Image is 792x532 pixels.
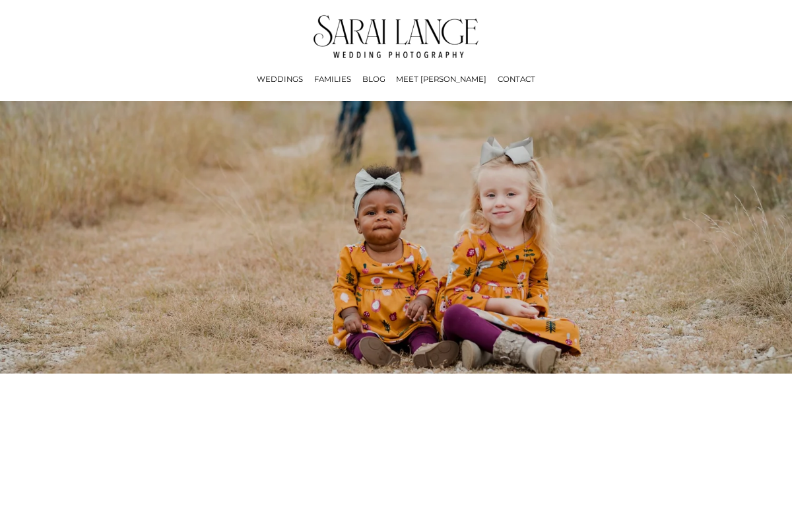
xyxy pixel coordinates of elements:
a: FAMILIES [314,72,351,86]
span: WEDDINGS [257,73,303,86]
a: CONTACT [498,72,535,86]
a: folder dropdown [257,72,303,86]
img: Tennessee Wedding Photographer - Sarai Lange Photography [313,15,479,58]
a: BLOG [362,72,385,86]
a: MEET [PERSON_NAME] [396,72,486,86]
